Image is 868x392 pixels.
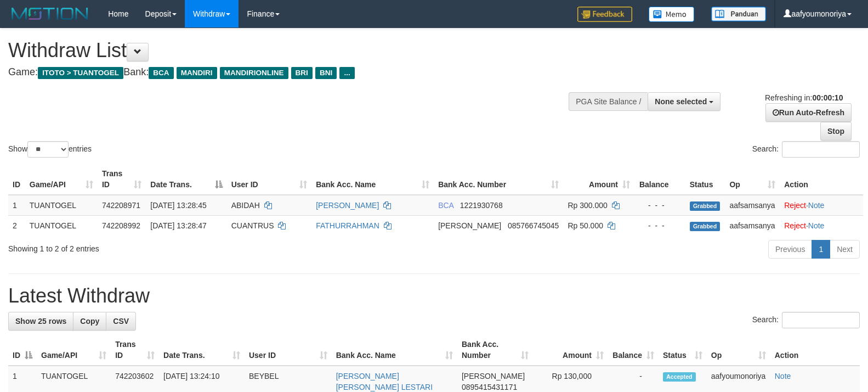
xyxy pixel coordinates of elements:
td: 2 [8,215,25,236]
th: Trans ID: activate to sort column ascending [98,164,146,195]
span: Rp 50.000 [568,221,603,230]
td: 1 [8,195,25,216]
span: Show 25 rows [15,317,66,326]
label: Show entries [8,141,92,158]
button: None selected [648,92,721,111]
th: Bank Acc. Name: activate to sort column ascending [332,334,457,366]
a: Previous [768,240,812,259]
h4: Game: Bank: [8,67,568,78]
th: Trans ID: activate to sort column ascending [111,334,159,366]
a: Stop [820,122,852,141]
span: [DATE] 13:28:45 [150,201,206,210]
a: Note [808,221,825,230]
th: Balance: activate to sort column ascending [608,334,659,366]
a: Run Auto-Refresh [765,103,852,122]
span: ... [339,67,354,79]
span: MANDIRI [177,67,217,79]
th: Status [685,164,725,195]
div: PGA Site Balance / [569,92,648,111]
img: MOTION_logo.png [8,5,92,22]
th: Bank Acc. Name: activate to sort column ascending [311,164,434,195]
th: Game/API: activate to sort column ascending [25,164,98,195]
span: Rp 300.000 [568,201,607,210]
th: Op: activate to sort column ascending [707,334,770,366]
span: 742208971 [102,201,140,210]
td: · [780,215,863,236]
a: Show 25 rows [8,312,73,331]
a: Reject [784,201,806,210]
span: ITOTO > TUANTOGEL [38,67,123,79]
span: MANDIRIONLINE [220,67,288,79]
th: Bank Acc. Number: activate to sort column ascending [434,164,563,195]
a: Copy [73,312,106,331]
th: ID: activate to sort column descending [8,334,37,366]
input: Search: [782,312,860,328]
span: Copy 1221930768 to clipboard [460,201,503,210]
td: aafsamsanya [725,195,780,216]
a: FATHURRAHMAN [316,221,379,230]
span: BCA [149,67,173,79]
th: Date Trans.: activate to sort column ascending [159,334,245,366]
th: Amount: activate to sort column ascending [563,164,634,195]
th: Action [770,334,860,366]
img: Feedback.jpg [577,7,632,22]
h1: Latest Withdraw [8,285,860,307]
td: aafsamsanya [725,215,780,236]
span: CSV [113,317,129,326]
th: Amount: activate to sort column ascending [533,334,608,366]
th: Status: activate to sort column ascending [659,334,707,366]
a: 1 [812,240,830,259]
span: [PERSON_NAME] [462,372,525,380]
span: BRI [291,67,313,79]
label: Search: [752,312,860,328]
a: Note [775,372,791,380]
th: Game/API: activate to sort column ascending [37,334,111,366]
span: BCA [438,201,453,210]
span: CUANTRUS [231,221,274,230]
div: - - - [639,200,681,211]
th: User ID: activate to sort column ascending [227,164,311,195]
a: Reject [784,221,806,230]
th: Op: activate to sort column ascending [725,164,780,195]
div: Showing 1 to 2 of 2 entries [8,239,354,254]
span: Grabbed [690,222,721,231]
th: Date Trans.: activate to sort column descending [146,164,226,195]
th: Bank Acc. Number: activate to sort column ascending [457,334,533,366]
span: BNI [315,67,337,79]
input: Search: [782,141,860,158]
td: TUANTOGEL [25,215,98,236]
span: Copy 085766745045 to clipboard [508,221,559,230]
span: [PERSON_NAME] [438,221,501,230]
strong: 00:00:10 [812,93,843,102]
img: panduan.png [711,7,766,21]
span: Grabbed [690,201,721,211]
label: Search: [752,141,860,158]
img: Button%20Memo.svg [649,7,695,22]
span: Accepted [663,372,696,382]
th: Action [780,164,863,195]
th: Balance [634,164,685,195]
a: [PERSON_NAME] [PERSON_NAME] LESTARI [336,372,433,391]
select: Showentries [27,141,69,158]
a: Note [808,201,825,210]
span: Refreshing in: [765,93,843,102]
th: ID [8,164,25,195]
span: ABIDAH [231,201,260,210]
td: TUANTOGEL [25,195,98,216]
h1: Withdraw List [8,40,568,61]
td: · [780,195,863,216]
a: CSV [106,312,136,331]
span: 742208992 [102,221,140,230]
th: User ID: activate to sort column ascending [245,334,332,366]
span: [DATE] 13:28:47 [150,221,206,230]
span: Copy [80,317,99,326]
a: [PERSON_NAME] [316,201,379,210]
div: - - - [639,220,681,231]
span: Copy 0895415431171 to clipboard [462,383,517,391]
span: None selected [655,97,707,106]
a: Next [830,240,860,259]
